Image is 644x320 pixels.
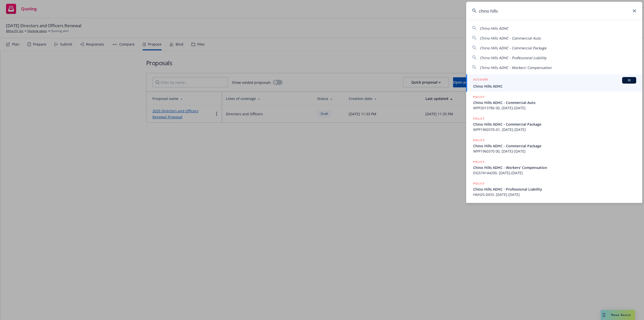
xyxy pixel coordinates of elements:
h5: ACCOUNT [473,77,489,83]
span: Chino Hills ADHC - Commercial Package [480,46,546,50]
span: Chino Hills ADHC - Workers' Compensation [480,65,552,70]
a: ACCOUNTBIChino Hills ADHC [466,74,642,92]
span: EIG574144200, [DATE]-[DATE] [473,170,636,175]
span: WPP1960370 00, [DATE]-[DATE] [473,149,636,154]
h5: POLICY [473,159,485,164]
a: POLICYChino Hills ADHC - Workers' CompensationEIG574144200, [DATE]-[DATE] [466,157,642,178]
span: BI [624,78,634,83]
span: Chino Hills ADHC - Professional Liability [473,187,636,192]
span: WPP2013786 00, [DATE]-[DATE] [473,105,636,111]
a: POLICYChino Hills ADHC - Commercial PackageWPP1960370 00, [DATE]-[DATE] [466,135,642,157]
h5: POLICY [473,181,485,186]
h5: POLICY [473,138,485,143]
span: Chino Hills ADHC - Commercial Package [473,122,636,127]
a: POLICYChino Hills ADHC - Professional LiabilityHAH25-0433, [DATE]-[DATE] [466,178,642,200]
span: Chino Hills ADHC [473,84,636,89]
span: Chino Hills ADHC - Professional Liability [480,55,546,60]
span: Chino Hills ADHC - Commercial Auto [473,100,636,105]
input: Search... [466,2,642,20]
span: Chino Hills ADHC - Commercial Package [473,143,636,149]
span: Chino Hills ADHC - Workers' Compensation [473,165,636,170]
span: HAH25-0433, [DATE]-[DATE] [473,192,636,197]
a: POLICYChino Hills ADHC - Commercial AutoWPP2013786 00, [DATE]-[DATE] [466,92,642,113]
a: POLICYChino Hills ADHC - Commercial PackageWPP1960370-01, [DATE]-[DATE] [466,113,642,135]
span: Chino Hills ADHC - Commercial Auto [480,36,541,41]
span: WPP1960370-01, [DATE]-[DATE] [473,127,636,132]
span: Chino Hills ADHC [480,26,508,31]
h5: POLICY [473,116,485,121]
h5: POLICY [473,94,485,99]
